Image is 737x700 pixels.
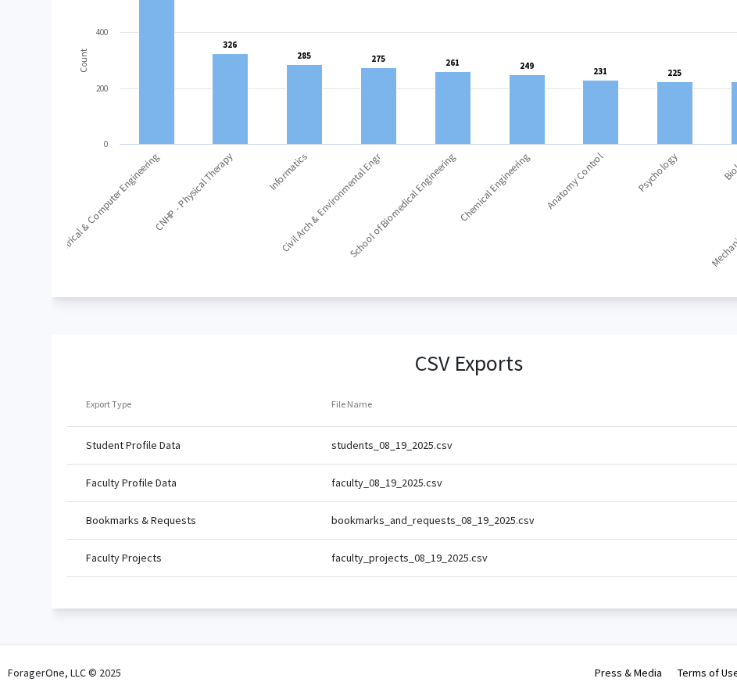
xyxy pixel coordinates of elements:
text: Electrical & Computer Engineering [49,150,162,263]
h3: CSV Exports [415,350,523,377]
text: Chemical Engineering [457,150,531,224]
text: Civil Arch & Environmental Engr [278,149,384,255]
text: Anatomy Control [544,150,606,212]
text: 285 [297,50,311,61]
text: Psychology [635,150,680,195]
text: 400 [96,27,108,38]
td: Faculty Projects [67,539,331,576]
th: Export Type [67,382,331,426]
div: ForagerOne, LLC © 2025 [8,645,121,700]
td: Bookmarks & Requests [67,501,331,539]
text: School of Biomedical Engineering [347,150,457,260]
text: 225 [667,67,682,78]
iframe: Chat [12,630,66,688]
text: CNHP - Physical Therapy [152,150,235,234]
text: 231 [593,66,607,77]
text: 200 [96,83,108,94]
text: 0 [104,138,108,149]
text: 275 [371,53,385,64]
text: 249 [520,60,534,71]
text: Count [77,48,89,72]
text: 261 [445,57,460,68]
text: Informatics [267,150,309,193]
td: Faculty Profile Data [67,464,331,501]
td: Student Profile Data [67,426,331,464]
text: 326 [223,39,237,50]
a: Press & Media [595,666,662,680]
